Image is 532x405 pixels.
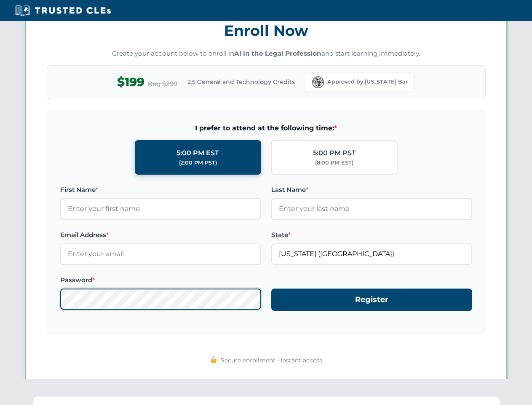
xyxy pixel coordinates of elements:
[47,17,486,44] h3: Enroll Now
[271,230,472,240] label: State
[60,198,261,219] input: Enter your first name
[313,148,356,159] div: 5:00 PM PST
[60,243,261,265] input: Enter your email
[60,230,261,240] label: Email Address
[315,159,353,167] div: (8:00 PM EST)
[179,159,217,167] div: (2:00 PM PST)
[13,4,113,17] img: Trusted CLEs
[271,185,472,195] label: Last Name
[47,49,486,59] p: Create your account below to enroll in and start learning immediately.
[271,289,472,311] button: Register
[271,198,472,219] input: Enter your last name
[176,148,219,159] div: 5:00 PM EST
[117,73,144,92] span: $199
[60,123,472,134] span: I prefer to attend at the following time:
[60,185,261,195] label: First Name
[148,79,177,89] span: Reg $299
[312,76,324,88] img: Florida Bar
[221,356,322,365] span: Secure enrollment • Instant access
[210,356,217,363] img: 🔒
[327,78,408,86] span: Approved by [US_STATE] Bar
[234,49,321,57] strong: AI in the Legal Profession
[60,275,261,285] label: Password
[187,77,295,86] span: 2.5 General and Technology Credits
[271,243,472,265] input: Florida (FL)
